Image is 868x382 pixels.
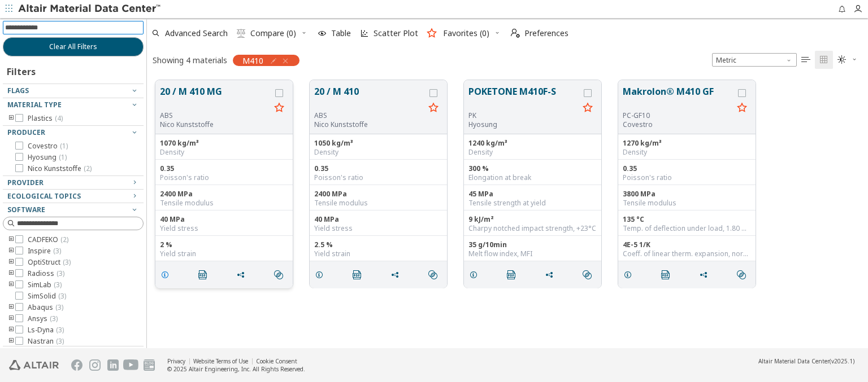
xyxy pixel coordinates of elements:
[314,190,442,199] div: 2400 MPa
[193,264,217,286] button: PDF Download
[443,29,489,37] span: Favorites (0)
[656,264,680,286] button: PDF Download
[314,224,442,233] div: Yield stress
[57,269,64,278] span: ( 3 )
[7,235,15,244] i: toogle group
[7,205,45,214] span: Software
[7,114,15,123] i: toogle group
[160,249,288,258] div: Yield strain
[55,302,63,312] span: ( 3 )
[7,314,15,323] i: toogle group
[160,224,288,233] div: Yield stress
[694,264,718,286] button: Share
[160,148,288,157] div: Density
[153,55,227,65] div: Showing 4 materials
[7,247,15,256] i: toogle group
[167,365,305,373] div: © 2025 Altair Engineering, Inc. All Rights Reserved.
[579,99,597,117] button: Favorite
[53,246,61,256] span: ( 3 )
[314,173,442,182] div: Poisson's ratio
[160,139,288,148] div: 1070 kg/m³
[314,215,442,224] div: 40 MPa
[160,190,288,199] div: 2400 MPa
[524,29,568,37] span: Preferences
[231,264,255,286] button: Share
[468,199,597,208] div: Tensile strength at yield
[837,55,847,64] i: 
[310,264,333,286] button: Details
[3,190,144,203] button: Ecological Topics
[28,153,67,162] span: Hyosung
[797,51,815,69] button: Table View
[468,249,597,258] div: Melt flow index, MFI
[193,357,248,365] a: Website Terms of Use
[50,314,58,323] span: ( 3 )
[623,249,751,258] div: Coeff. of linear therm. expansion, normal
[28,247,61,256] span: Inspire
[801,55,810,64] i: 
[7,128,45,137] span: Producer
[58,291,66,301] span: ( 3 )
[385,264,409,286] button: Share
[165,29,228,37] span: Advanced Search
[331,29,351,37] span: Table
[7,258,15,267] i: toogle group
[833,51,862,69] button: Theme
[28,292,66,301] span: SimSolid
[7,326,15,335] i: toogle group
[3,56,41,84] div: Filters
[28,114,63,123] span: Plastics
[28,337,64,346] span: Nastran
[502,264,526,286] button: PDF Download
[28,258,71,267] span: OptiStruct
[468,240,597,249] div: 35 g/10min
[468,224,597,233] div: Charpy notched impact strength, +23°C
[815,51,833,69] button: Tile View
[7,337,15,346] i: toogle group
[3,37,144,56] button: Clear All Filters
[160,240,288,249] div: 2 %
[623,111,733,120] div: PC-GF10
[242,55,263,65] span: M410
[623,164,751,173] div: 0.35
[468,139,597,148] div: 1240 kg/m³
[28,326,64,335] span: Ls-Dyna
[348,264,371,286] button: PDF Download
[712,53,797,67] div: Unit System
[583,270,592,279] i: 
[256,357,297,365] a: Cookie Consent
[237,29,246,38] i: 
[507,270,516,279] i: 
[758,357,854,365] div: (v2025.1)
[3,126,144,139] button: Producer
[84,164,92,173] span: ( 2 )
[468,173,597,182] div: Elongation at break
[314,240,442,249] div: 2.5 %
[269,264,293,286] button: Similar search
[353,270,362,279] i: 
[314,148,442,157] div: Density
[7,191,81,201] span: Ecological Topics
[55,113,63,123] span: ( 4 )
[63,257,71,267] span: ( 3 )
[428,270,437,279] i: 
[468,85,579,111] button: POKETONE M410F-S
[540,264,563,286] button: Share
[712,53,797,67] span: Metric
[28,269,64,278] span: Radioss
[160,164,288,173] div: 0.35
[160,111,270,120] div: ABS
[464,264,488,286] button: Details
[623,139,751,148] div: 1270 kg/m³
[423,264,447,286] button: Similar search
[250,29,296,37] span: Compare (0)
[733,99,751,117] button: Favorite
[623,85,733,111] button: Makrolon® M410 GF
[732,264,756,286] button: Similar search
[28,303,63,312] span: Abaqus
[468,215,597,224] div: 9 kJ/m²
[160,215,288,224] div: 40 MPa
[737,270,746,279] i: 
[314,249,442,258] div: Yield strain
[160,120,270,129] p: Nico Kunststoffe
